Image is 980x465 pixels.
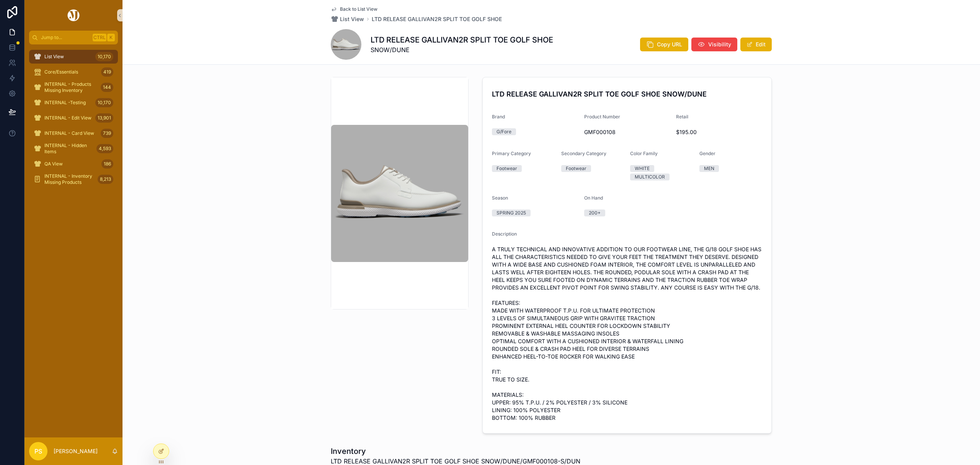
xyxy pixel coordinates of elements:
span: QA View [44,161,63,167]
div: 10,170 [95,98,113,107]
span: INTERNAL - Inventory Missing Products [44,173,95,185]
span: Core/Essentials [44,69,78,75]
span: $195.00 [676,128,762,136]
div: Footwear [566,165,586,172]
span: Back to List View [340,6,377,12]
span: A TRULY TECHNICAL AND INNOVATIVE ADDITION TO OUR FOOTWEAR LINE, THE G/18 GOLF SHOE HAS ALL THE CH... [492,246,762,422]
button: Copy URL [640,38,688,51]
span: Gender [699,151,715,156]
a: INTERNAL -Testing10,170 [29,96,118,110]
button: Visibility [691,38,737,51]
div: 10,170 [95,52,113,61]
button: Edit [740,38,772,51]
a: LTD RELEASE GALLIVAN2R SPLIT TOE GOLF SHOE [372,15,502,23]
div: MULTICOLOR [635,174,665,180]
span: Visibility [708,41,731,48]
span: List View [340,15,364,23]
span: Primary Category [492,151,531,156]
a: Core/Essentials419 [29,65,118,79]
span: Product Number [584,114,620,120]
span: INTERNAL - Hidden Items [44,142,93,155]
div: G/Fore [497,128,511,135]
div: Footwear [497,165,517,172]
span: On Hand [584,195,603,201]
span: Description [492,231,517,237]
span: Copy URL [657,41,682,48]
span: INTERNAL - Card View [44,130,94,136]
span: Brand [492,114,505,120]
span: Season [492,195,508,201]
a: INTERNAL - Card View739 [29,126,118,140]
button: Jump to...CtrlK [29,31,118,44]
span: Color Family [630,151,658,156]
div: 4,593 [96,144,113,153]
a: INTERNAL - Inventory Missing Products8,213 [29,172,118,186]
a: List View10,170 [29,50,118,64]
span: Ctrl [93,34,106,41]
div: 13,901 [95,113,113,123]
span: Secondary Category [561,151,606,156]
span: PS [34,447,42,456]
div: 739 [101,129,113,138]
div: MEN [704,165,714,172]
h4: LTD RELEASE GALLIVAN2R SPLIT TOE GOLF SHOE SNOW/DUNE [492,89,762,99]
span: List View [44,54,64,60]
span: K [108,34,114,41]
div: SPRING 2025 [497,210,526,216]
a: List View [331,15,364,23]
span: INTERNAL - Edit View [44,115,91,121]
div: 8,213 [98,175,113,184]
div: WHITE [635,165,650,172]
p: [PERSON_NAME] [54,447,98,455]
div: 200+ [589,210,601,216]
a: QA View186 [29,157,118,171]
a: INTERNAL - Edit View13,901 [29,111,118,125]
span: INTERNAL - Products Missing Inventory [44,81,98,93]
span: INTERNAL -Testing [44,100,86,106]
div: scrollable content [24,44,122,196]
span: SNOW/DUNE [371,45,553,54]
img: App logo [66,9,81,21]
a: Back to List View [331,6,377,12]
div: 186 [101,159,113,169]
h1: Inventory [331,446,580,457]
div: 419 [101,67,113,77]
div: 144 [101,83,113,92]
a: INTERNAL - Products Missing Inventory144 [29,80,118,94]
a: INTERNAL - Hidden Items4,593 [29,142,118,156]
span: Retail [676,114,688,120]
span: Jump to... [41,34,90,41]
img: GMF000108-S-DUN.jpg [331,125,468,262]
span: GMF000108 [584,128,670,136]
h1: LTD RELEASE GALLIVAN2R SPLIT TOE GOLF SHOE [371,34,553,45]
